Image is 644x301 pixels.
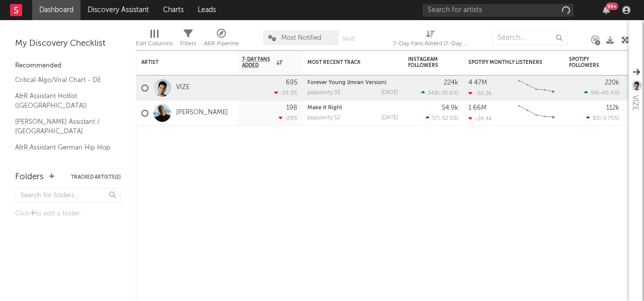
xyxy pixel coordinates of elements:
div: A&R Pipeline [204,38,239,50]
div: ( ) [584,90,619,96]
div: ( ) [421,90,458,96]
a: [PERSON_NAME] [176,109,228,117]
div: -29 % [279,115,297,121]
a: A&R Assistant German Hip Hop Hotlist [15,142,111,163]
button: 99+ [603,6,610,14]
input: Search for folders... [15,188,121,203]
div: Spotify Monthly Listeners [468,59,544,65]
svg: Chart title [514,101,559,126]
div: 4.47M [468,80,487,86]
span: 99 [591,91,598,96]
a: Make It Right [307,105,342,111]
div: Make It Right [307,105,398,111]
div: 99 + [606,3,618,10]
span: 348 [428,91,438,96]
a: VIZE [176,84,190,92]
div: ( ) [426,115,458,121]
div: -24.4k [468,115,492,122]
div: 224k [444,80,458,86]
div: Edit Columns [136,25,173,54]
span: -52.5 % [440,116,457,121]
div: ( ) [586,115,619,121]
div: A&R Pipeline [204,25,239,54]
span: -25.6 % [439,91,457,96]
div: popularity: 33 [307,90,340,96]
div: Instagram Followers [408,56,443,68]
div: 695 [286,80,297,86]
div: Forever Young (Imran Version) [307,80,398,86]
div: 7-Day Fans Added (7-Day Fans Added) [393,25,468,54]
span: 57 [432,116,438,121]
div: Filters [180,25,196,54]
div: 198 [286,105,297,111]
div: [DATE] [381,115,398,121]
span: 7-Day Fans Added [242,56,274,68]
div: 112k [606,105,619,111]
div: 220k [605,80,619,86]
div: Most Recent Track [307,59,383,65]
div: 1.66M [468,105,487,111]
div: Edit Columns [136,38,173,50]
span: -5.75 % [601,116,618,121]
div: Folders [15,171,44,183]
div: -29.3 % [274,90,297,96]
a: Critical Algo/Viral Chart - DE [15,74,111,86]
div: 54.9k [442,105,458,111]
a: [PERSON_NAME] Assistant / [GEOGRAPHIC_DATA] [15,116,111,137]
a: A&R Assistant Hotlist ([GEOGRAPHIC_DATA]) [15,91,111,111]
span: 82 [593,116,599,121]
div: Recommended [15,60,121,72]
div: Click to add a folder. [15,208,121,220]
div: -50.2k [468,90,492,97]
div: 7-Day Fans Added (7-Day Fans Added) [393,38,468,50]
div: Artist [141,59,217,65]
svg: Chart title [514,76,559,101]
span: -40.4 % [599,91,618,96]
div: VIZE [629,95,641,111]
input: Search... [492,30,568,45]
div: [DATE] [381,90,398,96]
span: Most Notified [281,35,321,41]
button: Save [342,36,355,42]
div: Spotify Followers [569,56,604,68]
div: Filters [180,38,196,50]
button: Tracked Artists(2) [71,175,121,180]
div: My Discovery Checklist [15,38,121,50]
a: Forever Young (Imran Version) [307,80,386,86]
div: popularity: 52 [307,115,340,121]
input: Search for artists [423,4,574,17]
